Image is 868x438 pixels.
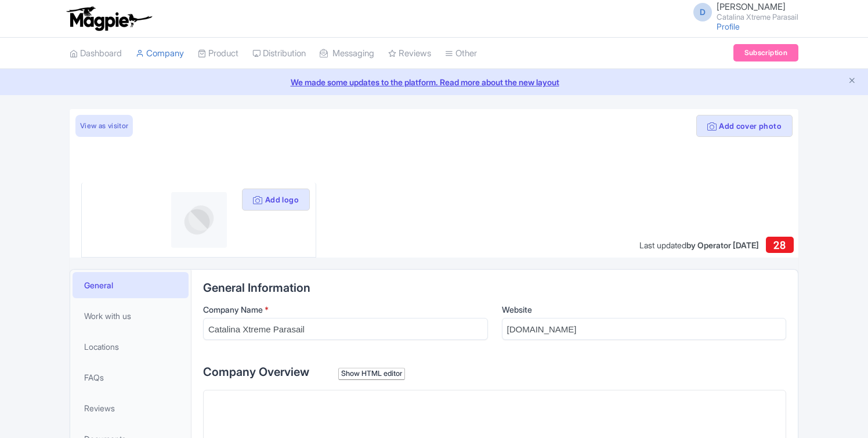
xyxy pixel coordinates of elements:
[388,38,431,70] a: Reviews
[73,303,189,329] a: Work with us
[717,13,798,21] small: Catalina Xtreme Parasail
[717,1,786,12] span: [PERSON_NAME]
[73,395,189,421] a: Reviews
[84,402,115,414] span: Reviews
[338,368,405,380] div: Show HTML editor
[733,44,798,61] a: Subscription
[73,364,189,390] a: FAQs
[717,21,740,31] a: Profile
[64,6,154,31] img: logo-ab69f6fb50320c5b225c76a69d11143b.png
[7,76,861,88] a: We made some updates to the platform. Read more about the new layout
[320,38,374,70] a: Messaging
[502,305,532,314] span: Website
[198,38,238,70] a: Product
[84,310,131,322] span: Work with us
[686,240,759,250] span: by Operator [DATE]
[203,305,263,314] span: Company Name
[203,281,786,294] h2: General Information
[445,38,477,70] a: Other
[693,3,712,21] span: D
[773,239,786,251] span: 28
[696,115,793,137] button: Add cover photo
[84,279,113,291] span: General
[686,2,798,21] a: D [PERSON_NAME] Catalina Xtreme Parasail
[203,365,309,379] span: Company Overview
[70,38,122,70] a: Dashboard
[171,192,227,248] img: profile-logo-d1a8e230fb1b8f12adc913e4f4d7365c.png
[136,38,184,70] a: Company
[242,189,310,211] button: Add logo
[84,371,104,383] span: FAQs
[639,239,759,251] div: Last updated
[848,75,856,88] button: Close announcement
[73,272,189,298] a: General
[73,334,189,360] a: Locations
[75,115,133,137] a: View as visitor
[84,341,119,353] span: Locations
[252,38,306,70] a: Distribution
